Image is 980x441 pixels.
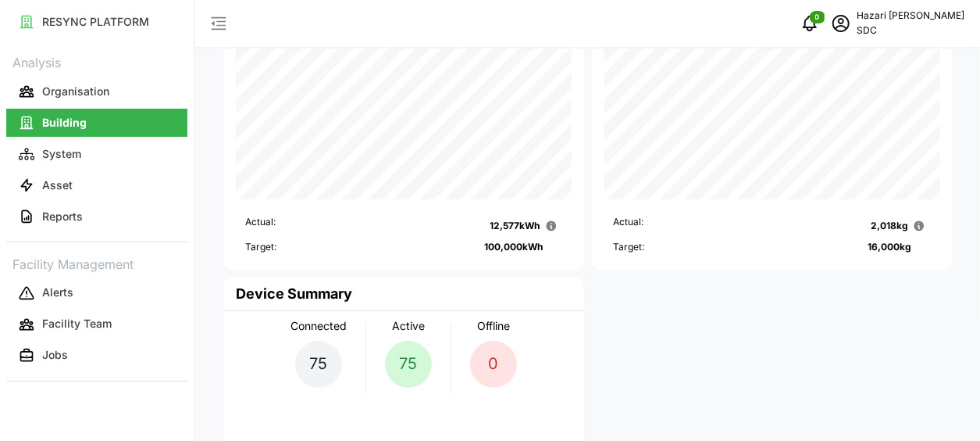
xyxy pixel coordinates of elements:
button: notifications [794,8,825,39]
a: Reports [6,201,187,232]
p: Facility Team [42,316,112,332]
a: Building [6,107,187,138]
p: SDC [857,23,964,38]
p: 16,000 kg [868,240,911,255]
p: Offline [477,317,510,335]
a: Alerts [6,278,187,309]
button: Facility Team [6,310,187,339]
p: 75 [309,352,327,376]
p: Alerts [42,285,73,300]
button: schedule [825,8,857,39]
a: Facility Team [6,309,187,340]
button: Jobs [6,342,187,370]
p: 2,018 kg [871,219,908,234]
p: Hazari [PERSON_NAME] [857,9,964,23]
p: Connected [290,317,347,335]
span: 0 [815,12,820,23]
button: Building [6,109,187,137]
button: Asset [6,171,187,199]
a: System [6,138,187,170]
p: 0 [488,352,498,376]
p: Asset [42,177,73,193]
p: 100,000 kWh [485,240,543,255]
a: Jobs [6,340,187,371]
p: System [42,146,81,162]
h4: Device Summary [236,284,352,304]
button: Alerts [6,279,187,307]
button: RESYNC PLATFORM [6,8,187,36]
button: System [6,140,187,168]
p: 12,577 kWh [490,219,540,234]
button: Reports [6,203,187,231]
p: Active [392,317,425,335]
p: Jobs [42,347,68,363]
button: Organisation [6,77,187,106]
p: Facility Management [6,252,187,274]
a: RESYNC PLATFORM [6,6,187,38]
p: Analysis [6,50,187,73]
p: 75 [399,352,417,376]
p: Building [42,115,87,131]
p: Target: [245,240,276,255]
a: Organisation [6,76,187,107]
p: Actual: [614,215,644,237]
p: Target: [614,240,645,255]
a: Asset [6,170,187,201]
p: Actual: [245,215,276,237]
p: Reports [42,209,83,224]
p: Organisation [42,84,109,99]
p: RESYNC PLATFORM [42,14,149,30]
